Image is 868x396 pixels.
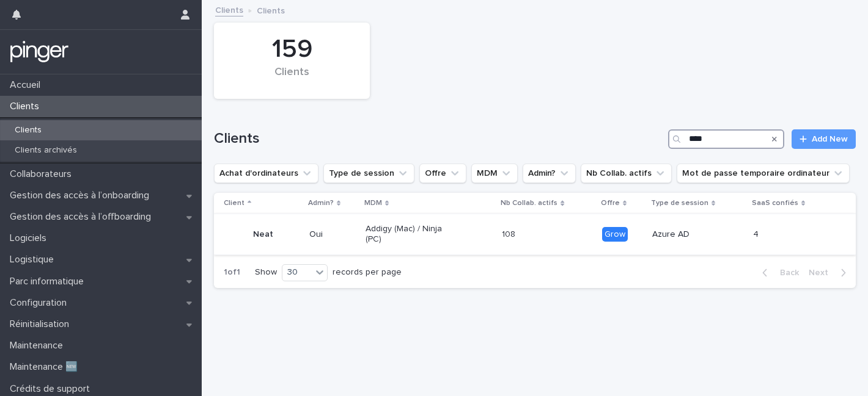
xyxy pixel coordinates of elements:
p: Client [224,196,245,210]
tr: NeatOuiAddigy (Mac) / Ninja (PC)108108 GrowAzure AD44 [214,214,856,255]
button: Next [804,267,856,278]
p: Accueil [5,79,50,91]
button: Admin? [523,164,576,183]
button: Offre [419,164,466,183]
p: Azure AD [652,229,740,240]
button: Mot de passe temporaire ordinateur [677,164,850,183]
p: Clients [257,3,285,16]
p: Collaborateurs [5,168,81,180]
p: Gestion des accès à l’onboarding [5,190,159,201]
p: Show [255,267,277,278]
img: mTgBEunGTSyRkCgitkcU [10,40,69,64]
p: Oui [309,229,356,240]
p: Réinitialisation [5,319,79,330]
p: Maintenance 🆕 [5,361,87,373]
p: Admin? [308,196,334,210]
button: Nb Collab. actifs [581,164,672,183]
button: Achat d'ordinateurs [214,164,318,183]
p: 108 [502,227,518,240]
p: SaaS confiés [752,196,798,210]
button: MDM [471,164,518,183]
p: Gestion des accès à l’offboarding [5,211,161,223]
p: Neat [253,229,273,240]
p: Crédits de support [5,383,100,395]
p: Configuration [5,297,76,309]
p: 1 of 1 [214,257,250,287]
p: Addigy (Mac) / Ninja (PC) [366,224,453,245]
p: records per page [333,267,402,278]
span: Add New [812,135,848,143]
button: Back [752,267,804,278]
p: Logiciels [5,232,56,244]
p: Parc informatique [5,276,94,287]
p: Clients [5,101,49,112]
div: 159 [235,34,349,65]
p: Clients archivés [5,145,87,156]
p: MDM [364,196,382,210]
p: Nb Collab. actifs [501,196,557,210]
input: Search [668,129,784,149]
p: Clients [5,125,51,135]
a: Clients [215,2,243,16]
span: Next [809,268,836,277]
a: Add New [792,129,856,149]
div: 30 [282,266,312,279]
h1: Clients [214,130,663,148]
span: Back [773,268,799,277]
p: Type de session [651,196,708,210]
p: Offre [601,196,620,210]
p: Logistique [5,254,64,265]
p: Maintenance [5,340,73,351]
button: Type de session [323,164,414,183]
div: Grow [602,227,628,242]
div: Clients [235,66,349,92]
p: 4 [753,227,761,240]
